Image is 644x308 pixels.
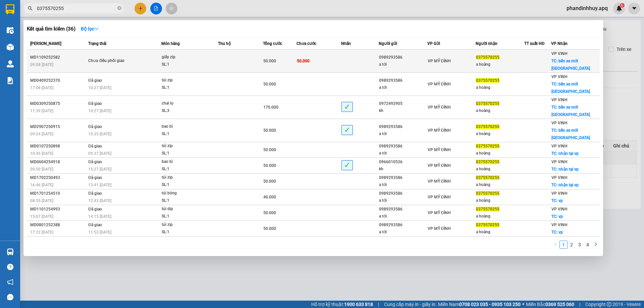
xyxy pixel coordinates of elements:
[551,183,579,187] span: TC: nhận tại vp
[428,82,451,86] span: VP MỸ ĐÌNH
[263,179,276,184] span: 50.000
[263,147,276,152] span: 50.000
[162,107,212,115] div: SL: 3
[551,128,590,140] span: TC: bến xe mới [GEOGRAPHIC_DATA]
[428,210,451,215] span: VP MỸ ĐÌNH
[30,230,53,235] span: 17:22 [DATE]
[162,221,212,229] div: túi zip
[263,105,278,110] span: 170.000
[584,241,592,249] li: 4
[162,77,212,84] div: túi zip
[81,26,99,32] strong: Bộ lọc
[263,59,276,63] span: 50.000
[551,41,568,46] span: VP Nhận
[28,6,33,11] span: search
[88,198,111,203] span: 12:43 [DATE]
[30,159,86,166] div: MD0604254918
[476,41,497,46] span: Người nhận
[551,230,563,235] span: TC: vp
[379,84,427,91] div: a tới
[88,167,111,172] span: 15:27 [DATE]
[551,151,579,156] span: TC: nhận tại vp
[30,167,53,172] span: 09:50 [DATE]
[88,41,106,46] span: Trạng thái
[551,167,579,172] span: TC: nhận tại vp
[379,77,427,84] div: 0989293586
[88,132,111,136] span: 15:35 [DATE]
[94,26,99,31] span: down
[30,214,53,219] span: 15:07 [DATE]
[341,125,353,135] span: ✓
[117,5,121,12] span: close-circle
[7,60,14,67] img: warehouse-icon
[379,181,427,188] div: a tới
[476,78,499,83] span: 0375570255
[30,190,86,197] div: MD1701254510
[428,163,451,168] span: VP MỸ ĐÌNH
[379,123,427,130] div: 0989293586
[551,144,568,148] span: VP VINH
[476,124,499,129] span: 0375570255
[379,61,427,68] div: a tới
[379,100,427,107] div: 0972492905
[263,226,276,231] span: 50.000
[162,84,212,91] div: SL: 1
[379,166,427,173] div: kh
[88,124,102,129] span: Đã giao
[7,248,14,255] img: warehouse-icon
[162,61,212,68] div: SL: 1
[551,51,568,56] span: VP VINH
[341,102,353,112] span: ✓
[162,166,212,173] div: SL: 1
[428,59,451,63] span: VP MỸ ĐÌNH
[428,226,451,231] span: VP MỸ ĐÌNH
[88,175,102,180] span: Đã giao
[576,241,583,248] a: 3
[30,198,53,203] span: 08:55 [DATE]
[551,82,590,94] span: TC: bến xe mới [GEOGRAPHIC_DATA]
[162,54,212,61] div: giấy zip
[428,195,451,199] span: VP MỸ ĐÌNH
[551,241,559,249] li: Previous Page
[88,214,111,219] span: 14:15 [DATE]
[428,128,451,133] span: VP MỸ ĐÌNH
[568,241,576,249] li: 2
[379,41,397,46] span: Người gửi
[594,242,598,246] span: right
[551,98,568,102] span: VP VINH
[592,241,600,249] li: Next Page
[476,160,499,164] span: 0375570255
[476,107,524,114] div: a hoàng
[162,142,212,150] div: túi zip
[88,101,102,106] span: Đã giao
[75,23,104,34] button: Bộ lọcdown
[297,41,316,46] span: Chưa cước
[162,205,212,213] div: túi dip
[476,55,499,60] span: 0375570255
[30,100,86,107] div: MD0309250875
[162,190,212,197] div: túi bóng
[30,62,53,67] span: 09:08 [DATE]
[576,241,584,249] li: 3
[162,197,212,204] div: SL: 1
[428,105,451,110] span: VP MỸ ĐÌNH
[551,223,568,227] span: VP VINH
[7,294,13,300] span: message
[551,207,568,211] span: VP VINH
[30,206,86,213] div: MD1101254993
[379,159,427,166] div: 0966010536
[476,207,499,211] span: 0375570255
[551,198,563,203] span: TC: vp
[379,213,427,220] div: a tới
[88,230,111,235] span: 11:53 [DATE]
[551,175,568,180] span: VP VINH
[162,150,212,157] div: SL: 1
[30,41,61,46] span: [PERSON_NAME]
[379,174,427,181] div: 0989293586
[162,229,212,236] div: SL: 1
[30,151,53,156] span: 10:45 [DATE]
[162,123,212,130] div: bao bì
[88,57,139,65] div: Chưa điều phối giao
[584,241,591,248] a: 4
[88,151,111,156] span: 09:37 [DATE]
